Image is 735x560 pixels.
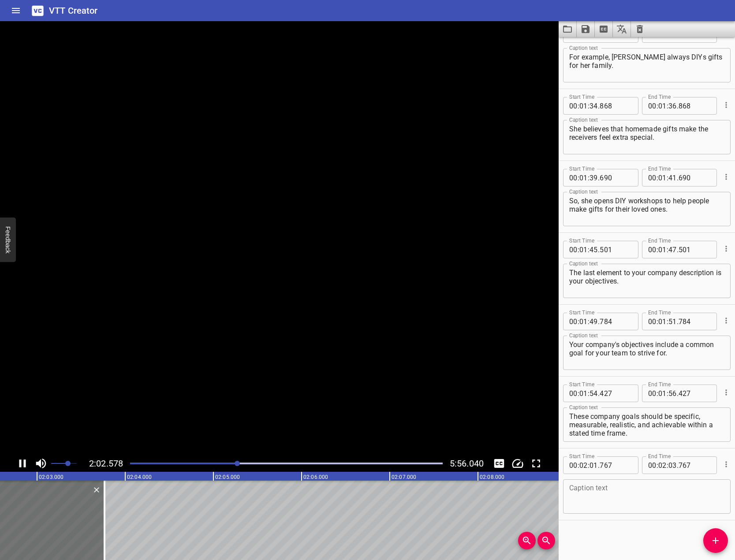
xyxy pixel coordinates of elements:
[579,385,588,402] input: 01
[600,385,632,402] input: 427
[589,97,598,115] input: 34
[598,385,600,402] span: .
[569,197,724,222] textarea: So, she opens DIY workshops to help people make gifts for their loved ones.
[720,243,732,254] button: Cue Options
[668,241,677,258] input: 47
[657,241,658,258] span: :
[631,21,649,37] button: Clear captions
[589,385,598,402] input: 54
[569,125,724,150] textarea: She believes that homemade gifts make the receivers feel extra special.
[667,97,668,115] span: :
[677,456,679,474] span: .
[91,484,102,496] button: Delete
[600,169,632,187] input: 690
[578,313,579,330] span: :
[569,53,724,78] textarea: For example, [PERSON_NAME] always DIYs gifts for her family.
[589,456,598,474] input: 01
[668,313,677,330] input: 51
[588,313,589,330] span: :
[658,385,667,402] input: 01
[648,385,657,402] input: 00
[668,169,677,187] input: 41
[491,455,507,472] button: Toggle captions
[569,456,578,474] input: 00
[39,474,63,480] text: 02:03.000
[657,169,658,187] span: :
[598,97,600,115] span: .
[668,456,677,474] input: 03
[127,474,152,480] text: 02:04.000
[667,385,668,402] span: :
[600,241,632,258] input: 501
[569,412,724,437] textarea: These company goals should be specific, measurable, realistic, and achievable within a stated tim...
[679,313,711,330] input: 784
[578,97,579,115] span: :
[657,97,658,115] span: :
[588,97,589,115] span: :
[600,97,632,115] input: 868
[450,458,484,469] span: 5:56.040
[657,313,658,330] span: :
[569,340,724,366] textarea: Your company's objectives include a common goal for your team to strive for.
[598,313,600,330] span: .
[648,456,657,474] input: 00
[589,169,598,187] input: 39
[569,169,578,187] input: 00
[569,97,578,115] input: 00
[509,455,526,472] button: Change Playback Speed
[598,169,600,187] span: .
[648,97,657,115] input: 00
[703,528,728,553] button: Add Cue
[679,456,711,474] input: 767
[720,237,731,260] div: Cue Options
[679,385,711,402] input: 427
[579,313,588,330] input: 01
[648,313,657,330] input: 00
[668,385,677,402] input: 56
[720,171,732,183] button: Cue Options
[667,313,668,330] span: :
[679,241,711,258] input: 501
[528,455,545,472] button: Toggle fullscreen
[589,241,598,258] input: 45
[569,241,578,258] input: 00
[577,21,595,37] button: Save captions to file
[562,24,573,34] svg: Load captions from file
[657,385,658,402] span: :
[677,385,679,402] span: .
[579,97,588,115] input: 01
[579,241,588,258] input: 01
[658,313,667,330] input: 01
[598,456,600,474] span: .
[215,474,240,480] text: 02:05.000
[14,455,31,472] button: Play/Pause
[589,313,598,330] input: 49
[588,385,589,402] span: :
[720,387,732,398] button: Cue Options
[65,461,71,466] span: Set video volume
[578,456,579,474] span: :
[657,456,658,474] span: :
[679,97,711,115] input: 868
[578,241,579,258] span: :
[518,532,536,549] button: Zoom In
[509,455,526,472] div: Playback Speed
[569,269,724,294] textarea: The last element to your company description is your objectives.
[720,459,732,470] button: Cue Options
[677,241,679,258] span: .
[595,21,613,37] button: Extract captions from video
[720,99,732,111] button: Cue Options
[588,456,589,474] span: :
[616,24,627,34] svg: Translate captions
[720,309,731,332] div: Cue Options
[658,169,667,187] input: 01
[677,97,679,115] span: .
[667,241,668,258] span: :
[720,165,731,188] div: Cue Options
[392,474,416,480] text: 02:07.000
[480,474,504,480] text: 02:08.000
[578,169,579,187] span: :
[569,385,578,402] input: 00
[648,169,657,187] input: 00
[303,474,328,480] text: 02:06.000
